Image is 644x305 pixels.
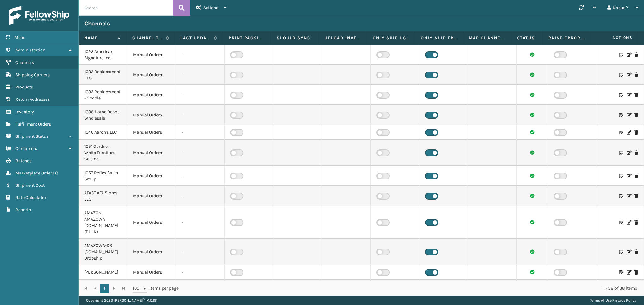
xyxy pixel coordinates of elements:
i: Customize Label [619,270,623,275]
i: Channel sync succeeded. [530,194,535,198]
span: Containers [15,146,37,151]
td: Manual Orders [127,85,176,105]
div: AMAZON AMAZOWA [DOMAIN_NAME] (BULK) [84,210,121,235]
div: AFAST AFA Stores LLC [84,190,121,202]
i: Edit [627,270,630,275]
td: Manual Orders [127,265,176,280]
i: Delete [634,53,638,57]
td: - [176,239,225,265]
td: - [176,105,225,125]
i: Customize Label [619,174,623,178]
i: Channel sync succeeded. [530,249,535,254]
a: Terms of Use [590,298,612,302]
i: Edit [627,250,630,254]
div: 1032 Replacement - LS [84,69,121,81]
i: Edit [627,130,630,135]
span: Shipping Carriers [15,72,50,78]
td: Manual Orders [127,140,176,166]
span: Return Addresses [15,97,50,102]
div: 1051 Gardner White Furniture Co., Inc. [84,143,121,162]
i: Channel sync succeeded. [530,220,535,224]
label: Last update time [180,35,211,41]
span: Actions [203,5,218,10]
i: Channel sync succeeded. [530,270,535,274]
td: Manual Orders [127,65,176,85]
td: - [176,65,225,85]
td: Manual Orders [127,45,176,65]
i: Channel sync succeeded. [530,130,535,134]
i: Edit [627,220,630,225]
span: items per page [133,284,179,293]
span: Marketplace Orders [15,170,54,176]
i: Delete [634,270,638,275]
i: Customize Label [619,93,623,97]
i: Channel sync succeeded. [530,72,535,77]
span: Shipment Cost [15,183,45,188]
img: logo [9,6,69,25]
i: Delete [634,194,638,198]
td: - [176,280,225,300]
div: 1040 Aaron's LLC [84,129,121,136]
span: ( ) [55,170,58,176]
i: Delete [634,151,638,155]
td: Manual Orders [127,186,176,206]
a: Privacy Policy [613,298,636,302]
td: - [176,140,225,166]
i: Delete [634,220,638,225]
label: Name [84,35,114,41]
label: Channel Type [132,35,163,41]
div: AMAZOWA-DS [DOMAIN_NAME] Dropship [84,243,121,261]
td: Manual Orders [127,105,176,125]
i: Channel sync succeeded. [530,150,535,155]
td: - [176,186,225,206]
label: Map Channel Service [469,35,505,41]
i: Edit [627,53,630,57]
p: Copyright 2023 [PERSON_NAME]™ v 1.0.191 [86,296,158,305]
span: Menu [14,35,25,40]
span: Batches [15,158,31,163]
i: Customize Label [619,250,623,254]
span: Inventory [15,109,34,115]
i: Edit [627,194,630,198]
i: Edit [627,174,630,178]
td: - [176,125,225,140]
div: 1057 Reflex Sales Group [84,170,121,182]
i: Customize Label [619,113,623,117]
span: Rate Calculator [15,195,46,200]
div: 1038 Home Depot Wholesale [84,109,121,121]
i: Customize Label [619,53,623,57]
div: 1022 American Signature Inc. [84,49,121,61]
i: Delete [634,174,638,178]
td: - [176,166,225,186]
i: Delete [634,250,638,254]
div: | [590,296,636,305]
i: Delete [634,73,638,77]
span: Reports [15,207,31,212]
td: - [176,85,225,105]
div: 1 - 38 of 38 items [187,285,637,292]
label: Only Ship using Required Carrier Service [373,35,409,41]
a: 1 [100,284,109,293]
label: Should Sync [277,35,313,41]
span: Actions [593,33,636,43]
span: Shipment Status [15,134,48,139]
td: Manual Orders [127,206,176,239]
i: Delete [634,113,638,117]
label: Raise Error On Related FO [548,35,585,41]
label: Status [517,35,537,41]
td: Manual Orders [127,166,176,186]
td: - [176,206,225,239]
label: Upload inventory [325,35,361,41]
i: Channel sync succeeded. [530,52,535,57]
i: Edit [627,93,630,97]
td: - [176,45,225,65]
i: Channel sync succeeded. [530,93,535,97]
span: Administration [15,47,45,53]
span: Channels [15,60,34,65]
div: 1033 Replacement - Coddle [84,89,121,101]
td: Manual Orders [127,280,176,300]
i: Channel sync succeeded. [530,174,535,178]
i: Customize Label [619,73,623,77]
i: Customize Label [619,194,623,198]
span: Products [15,84,33,90]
